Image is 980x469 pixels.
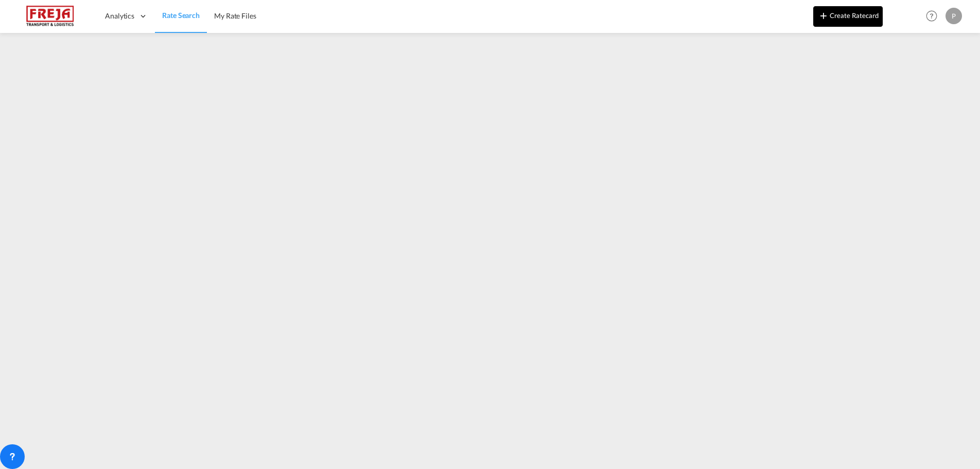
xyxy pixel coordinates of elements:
div: P [946,8,962,24]
md-icon: icon-plus 400-fg [817,9,830,22]
button: icon-plus 400-fgCreate Ratecard [813,6,883,27]
span: Help [923,7,940,25]
span: Analytics [105,11,134,21]
span: Rate Search [162,11,200,20]
div: Help [923,7,946,26]
span: My Rate Files [214,11,256,20]
img: 586607c025bf11f083711d99603023e7.png [15,5,85,28]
